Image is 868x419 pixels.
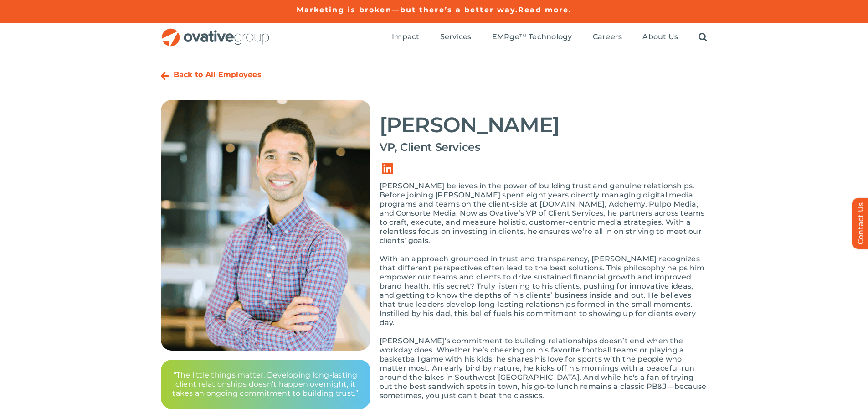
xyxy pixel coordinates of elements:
nav: Menu [392,23,707,52]
a: EMRge™ Technology [492,32,572,42]
p: “The little things matter. Developing long-lasting client relationships doesn’t happen overnight,... [172,371,360,398]
h4: VP, Client Services [380,141,708,154]
span: About Us [642,32,678,41]
a: Services [440,32,472,42]
a: Careers [593,32,622,42]
a: Read more. [518,5,571,14]
a: Marketing is broken—but there’s a better way. [297,5,519,14]
a: Link to https://ovative.com/about-us/people/ [161,72,169,81]
span: Careers [593,32,622,41]
a: Impact [392,32,419,42]
span: Services [440,32,472,41]
a: Back to All Employees [174,70,262,79]
p: [PERSON_NAME]’s commitment to building relationships doesn’t end when the workday does. Whether h... [380,336,708,400]
p: [PERSON_NAME] believes in the power of building trust and genuine relationships. Before joining [... [380,181,708,245]
a: Link to https://www.linkedin.com/in/jay-eyunni-9518025/ [375,156,401,181]
span: EMRge™ Technology [492,32,572,41]
a: About Us [642,32,678,42]
p: With an approach grounded in trust and transparency, [PERSON_NAME] recognizes that different pers... [380,254,708,327]
span: Impact [392,32,419,41]
img: 3 [161,100,370,351]
h2: [PERSON_NAME] [380,114,708,136]
a: Search [699,32,707,42]
a: OG_Full_horizontal_RGB [161,27,270,36]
